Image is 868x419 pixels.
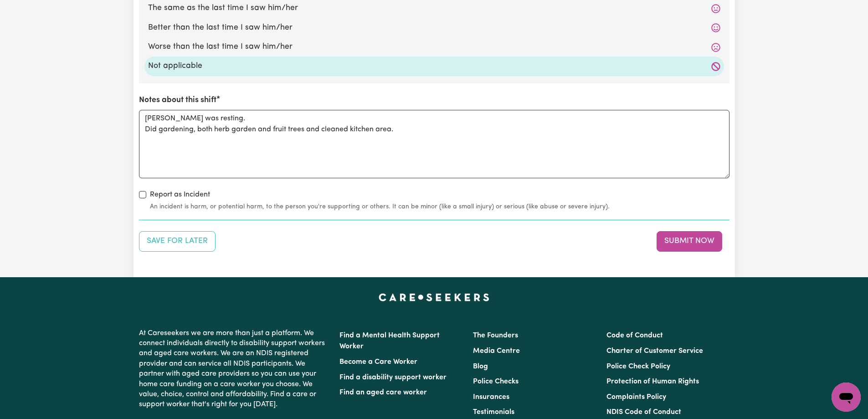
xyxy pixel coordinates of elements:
[473,363,488,370] a: Blog
[139,110,729,178] textarea: [PERSON_NAME] was resting. Did gardening, both herb garden and fruit trees and cleaned kitchen area.
[606,347,703,355] a: Charter of Customer Service
[606,332,663,339] a: Code of Conduct
[139,231,216,251] button: Save your job report
[606,363,670,370] a: Police Check Policy
[473,378,519,385] a: Police Checks
[473,409,514,416] a: Testimonials
[606,409,681,416] a: NDIS Code of Conduct
[148,41,720,53] label: Worse than the last time I saw him/her
[832,383,861,412] iframe: Button to launch messaging window
[473,393,509,401] a: Insurances
[148,2,720,14] label: The same as the last time I saw him/her
[139,325,329,414] p: At Careseekers we are more than just a platform. We connect individuals directly to disability su...
[339,332,440,350] a: Find a Mental Health Support Worker
[139,94,216,106] label: Notes about this shift
[150,202,729,212] small: An incident is harm, or potential harm, to the person you're supporting or others. It can be mino...
[339,358,417,366] a: Become a Care Worker
[473,332,518,339] a: The Founders
[148,22,720,34] label: Better than the last time I saw him/her
[150,189,210,200] label: Report as Incident
[657,231,722,251] button: Submit your job report
[473,347,520,355] a: Media Centre
[339,389,427,396] a: Find an aged care worker
[606,393,666,401] a: Complaints Policy
[606,378,699,385] a: Protection of Human Rights
[379,294,489,301] a: Careseekers home page
[339,374,447,381] a: Find a disability support worker
[148,60,720,72] label: Not applicable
